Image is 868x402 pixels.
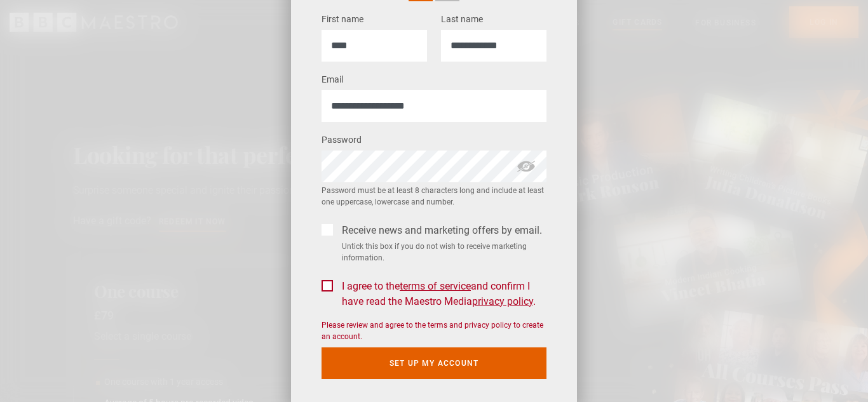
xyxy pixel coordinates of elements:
label: First name [322,12,363,27]
label: I agree to the and confirm I have read the Maestro Media . [337,279,546,309]
span: hide password [516,151,536,182]
label: Email [322,72,343,88]
small: Password must be at least 8 characters long and include at least one uppercase, lowercase and num... [322,185,546,208]
a: terms of service [400,280,471,292]
small: Untick this box if you do not wish to receive marketing information. [337,241,546,264]
div: Please review and agree to the terms and privacy policy to create an account. [322,319,546,342]
a: privacy policy [472,295,533,307]
button: Set up my account [322,347,546,379]
label: Receive news and marketing offers by email. [337,223,542,238]
label: Last name [441,12,483,27]
label: Password [322,133,362,148]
